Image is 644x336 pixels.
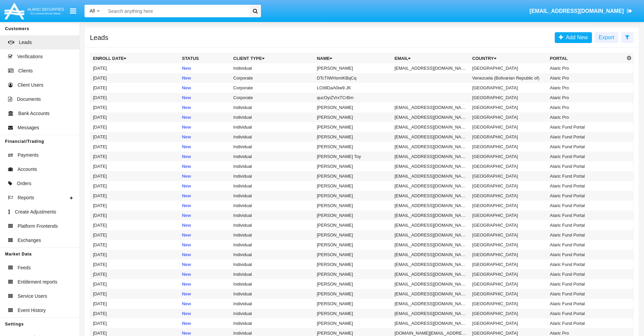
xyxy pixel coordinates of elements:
[314,299,392,309] td: [PERSON_NAME]
[314,171,392,181] td: [PERSON_NAME]
[179,152,231,161] td: New
[90,299,180,309] td: [DATE]
[392,53,470,64] th: Email
[470,250,547,260] td: [GEOGRAPHIC_DATA]
[314,309,392,318] td: [PERSON_NAME]
[90,35,109,40] h5: Leads
[392,132,470,142] td: [EMAIL_ADDRESS][DOMAIN_NAME]
[179,230,231,240] td: New
[392,210,470,220] td: [EMAIL_ADDRESS][DOMAIN_NAME]
[90,142,180,152] td: [DATE]
[90,93,180,103] td: [DATE]
[392,299,470,309] td: [EMAIL_ADDRESS][DOMAIN_NAME]
[547,132,625,142] td: Alaric Fund Portal
[18,307,46,314] span: Event History
[314,318,392,328] td: [PERSON_NAME]
[392,269,470,279] td: [EMAIL_ADDRESS][DOMAIN_NAME]
[392,191,470,201] td: [EMAIL_ADDRESS][DOMAIN_NAME]
[470,318,547,328] td: [GEOGRAPHIC_DATA]
[547,63,625,73] td: Alaric Pro
[179,181,231,191] td: New
[599,35,614,40] span: Export
[18,124,39,131] span: Messages
[90,240,180,250] td: [DATE]
[231,201,314,210] td: Individual
[547,250,625,260] td: Alaric Fund Portal
[179,132,231,142] td: New
[470,289,547,299] td: [GEOGRAPHIC_DATA]
[231,210,314,220] td: Individual
[179,171,231,181] td: New
[392,230,470,240] td: [EMAIL_ADDRESS][DOMAIN_NAME]
[547,220,625,230] td: Alaric Fund Portal
[470,171,547,181] td: [GEOGRAPHIC_DATA]
[470,299,547,309] td: [GEOGRAPHIC_DATA]
[179,210,231,220] td: New
[90,201,180,210] td: [DATE]
[470,260,547,269] td: [GEOGRAPHIC_DATA]
[470,201,547,210] td: [GEOGRAPHIC_DATA]
[392,260,470,269] td: [EMAIL_ADDRESS][DOMAIN_NAME]
[392,250,470,260] td: [EMAIL_ADDRESS][DOMAIN_NAME]
[18,293,47,300] span: Service Users
[547,112,625,122] td: Alaric Pro
[179,122,231,132] td: New
[231,269,314,279] td: Individual
[90,269,180,279] td: [DATE]
[314,260,392,269] td: [PERSON_NAME]
[470,181,547,191] td: [GEOGRAPHIC_DATA]
[563,35,588,40] span: Add New
[179,240,231,250] td: New
[179,63,231,73] td: New
[179,260,231,269] td: New
[392,112,470,122] td: [EMAIL_ADDRESS][DOMAIN_NAME]
[90,112,180,122] td: [DATE]
[231,83,314,93] td: Corporate
[547,191,625,201] td: Alaric Fund Portal
[231,93,314,103] td: Corporate
[547,279,625,289] td: Alaric Fund Portal
[179,220,231,230] td: New
[314,220,392,230] td: [PERSON_NAME]
[90,152,180,161] td: [DATE]
[231,73,314,83] td: Corporate
[470,112,547,122] td: [GEOGRAPHIC_DATA]
[392,63,470,73] td: [EMAIL_ADDRESS][DOMAIN_NAME]
[314,201,392,210] td: [PERSON_NAME]
[392,309,470,318] td: [EMAIL_ADDRESS][DOMAIN_NAME]
[18,82,43,89] span: Client Users
[90,279,180,289] td: [DATE]
[90,83,180,93] td: [DATE]
[231,240,314,250] td: Individual
[314,289,392,299] td: [PERSON_NAME]
[314,103,392,112] td: [PERSON_NAME]
[547,93,625,103] td: Alaric Pro
[470,161,547,171] td: [GEOGRAPHIC_DATA]
[231,161,314,171] td: Individual
[179,299,231,309] td: New
[314,240,392,250] td: [PERSON_NAME]
[179,161,231,171] td: New
[90,210,180,220] td: [DATE]
[231,112,314,122] td: Individual
[314,83,392,93] td: LCti9DaA0iw9.JK
[547,171,625,181] td: Alaric Fund Portal
[547,201,625,210] td: Alaric Fund Portal
[314,279,392,289] td: [PERSON_NAME]
[470,191,547,201] td: [GEOGRAPHIC_DATA]
[90,171,180,181] td: [DATE]
[470,63,547,73] td: [GEOGRAPHIC_DATA]
[3,1,65,21] img: Logo image
[231,142,314,152] td: Individual
[179,318,231,328] td: New
[17,53,43,60] span: Verifications
[392,152,470,161] td: [EMAIL_ADDRESS][DOMAIN_NAME]
[17,96,41,103] span: Documents
[231,220,314,230] td: Individual
[179,83,231,93] td: New
[231,230,314,240] td: Individual
[547,269,625,279] td: Alaric Fund Portal
[547,230,625,240] td: Alaric Fund Portal
[547,309,625,318] td: Alaric Fund Portal
[90,309,180,318] td: [DATE]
